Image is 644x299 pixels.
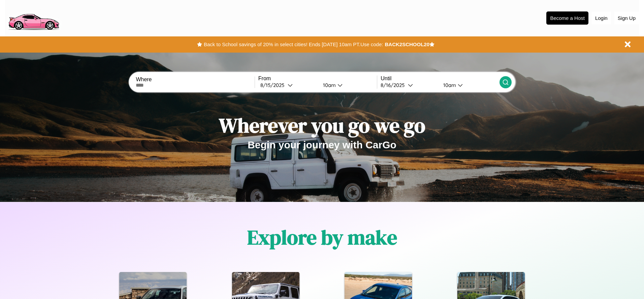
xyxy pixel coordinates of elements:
label: Where [136,77,254,83]
button: Back to School savings of 20% in select cities! Ends [DATE] 10am PT.Use code: [202,40,385,49]
button: 10am [318,82,377,89]
label: From [258,76,377,82]
h1: Explore by make [247,223,397,251]
button: Sign Up [614,12,639,24]
button: 8/15/2025 [258,82,318,89]
div: 8 / 16 / 2025 [381,82,408,88]
button: 10am [438,82,499,89]
label: Until [381,76,499,82]
button: Login [592,12,611,24]
b: BACK2SCHOOL20 [385,41,429,47]
button: Become a Host [546,11,588,25]
div: 10am [320,82,337,88]
div: 10am [440,82,458,88]
img: logo [5,3,62,32]
div: 8 / 15 / 2025 [260,82,288,88]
